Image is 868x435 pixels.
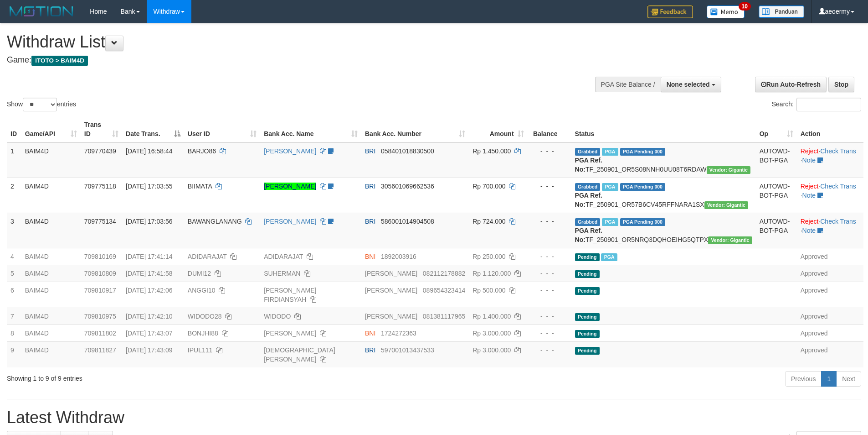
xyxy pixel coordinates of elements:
[21,178,81,213] td: BAIM4D
[381,218,434,225] span: Copy 586001014904508 to clipboard
[7,142,21,178] td: 1
[801,218,819,225] a: Reject
[821,371,837,387] a: 1
[126,313,172,320] span: [DATE] 17:42:10
[797,142,863,178] td: · ·
[84,183,116,190] span: 709775118
[264,183,316,190] a: [PERSON_NAME]
[575,157,602,173] b: PGA Ref. No:
[264,330,316,337] a: [PERSON_NAME]
[126,346,172,354] span: [DATE] 17:43:09
[797,248,863,265] td: Approved
[7,370,355,383] div: Showing 1 to 9 of 9 entries
[575,218,601,226] span: Grabbed
[365,313,417,320] span: [PERSON_NAME]
[601,253,617,261] span: Marked by aeoyuva
[188,313,222,320] span: WIDODO28
[797,265,863,282] td: Approved
[7,116,21,142] th: ID
[423,287,465,294] span: Copy 089654323414 to clipboard
[704,201,749,209] span: Vendor URL: https://order5.1velocity.biz
[126,218,172,225] span: [DATE] 17:03:56
[647,5,693,18] img: Feedback.jpg
[802,227,816,234] a: Note
[260,116,361,142] th: Bank Acc. Name: activate to sort column ascending
[381,253,416,260] span: Copy 1892003916 to clipboard
[469,116,527,142] th: Amount: activate to sort column ascending
[797,178,863,213] td: · ·
[756,116,797,142] th: Op: activate to sort column ascending
[7,33,570,51] h1: Withdraw List
[188,218,242,225] span: BAWANGLANANG
[528,116,571,142] th: Balance
[21,213,81,248] td: BAIM4D
[661,77,721,92] button: None selected
[473,346,511,354] span: Rp 3.000.000
[602,218,618,226] span: Marked by aeoyuva
[575,270,600,278] span: Pending
[21,282,81,308] td: BAIM4D
[571,178,756,213] td: TF_250901_OR57B6CV45RFFNARA1SX
[531,252,568,261] div: - - -
[365,218,375,225] span: BRI
[84,287,116,294] span: 709810917
[21,341,81,367] td: BAIM4D
[707,5,745,18] img: Button%20Memo.svg
[126,147,172,155] span: [DATE] 16:58:44
[797,282,863,308] td: Approved
[361,116,469,142] th: Bank Acc. Number: activate to sort column ascending
[264,270,300,277] a: SUHERMAN
[381,346,434,354] span: Copy 597001013437533 to clipboard
[31,56,88,66] span: ITOTO > BAIM4D
[473,313,511,320] span: Rp 1.400.000
[797,308,863,325] td: Approved
[7,282,21,308] td: 6
[756,178,797,213] td: AUTOWD-BOT-PGA
[575,287,600,295] span: Pending
[755,77,827,92] a: Run Auto-Refresh
[836,371,861,387] a: Next
[531,182,568,191] div: - - -
[602,148,618,156] span: Marked by aeoyuva
[571,142,756,178] td: TF_250901_OR5S08NNH0UU08T6RDAW
[772,98,861,111] label: Search:
[531,147,568,156] div: - - -
[575,253,600,261] span: Pending
[264,287,316,303] a: [PERSON_NAME] FIRDIANSYAH
[7,409,861,427] h1: Latest Withdraw
[23,98,57,111] select: Showentries
[797,213,863,248] td: · ·
[21,308,81,325] td: BAIM4D
[381,183,434,190] span: Copy 305601069662536 to clipboard
[188,330,218,337] span: BONJHI88
[381,147,434,155] span: Copy 058401018830500 to clipboard
[797,325,863,341] td: Approved
[126,270,172,277] span: [DATE] 17:41:58
[801,147,819,155] a: Reject
[365,330,375,337] span: BNI
[667,81,710,88] span: None selected
[820,218,856,225] a: Check Trans
[620,183,666,191] span: PGA Pending
[126,253,172,260] span: [DATE] 17:41:14
[707,166,751,174] span: Vendor URL: https://order5.1velocity.biz
[820,183,856,190] a: Check Trans
[21,325,81,341] td: BAIM4D
[126,287,172,294] span: [DATE] 17:42:06
[7,178,21,213] td: 2
[381,330,416,337] span: Copy 1724272363 to clipboard
[571,213,756,248] td: TF_250901_OR5NRQ3DQHOEIHG5QTPX
[423,270,465,277] span: Copy 082112178882 to clipboard
[595,77,661,92] div: PGA Site Balance /
[473,287,505,294] span: Rp 500.000
[264,313,291,320] a: WIDODO
[708,236,752,244] span: Vendor URL: https://order5.1velocity.biz
[802,157,816,164] a: Note
[188,287,216,294] span: ANGGI10
[126,330,172,337] span: [DATE] 17:43:07
[126,183,172,190] span: [DATE] 17:03:55
[264,218,316,225] a: [PERSON_NAME]
[797,341,863,367] td: Approved
[473,147,511,155] span: Rp 1.450.000
[473,218,505,225] span: Rp 724.000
